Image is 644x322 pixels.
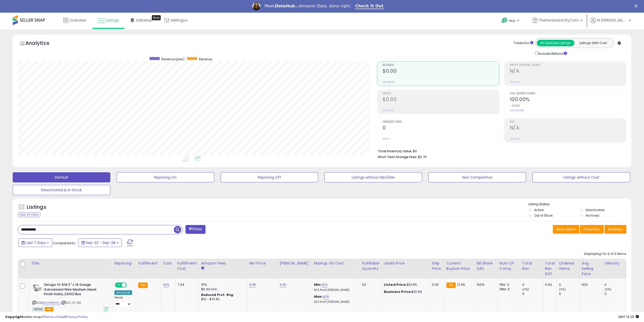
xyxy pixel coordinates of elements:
[428,172,526,182] button: Non Competitive
[584,252,626,256] div: Displaying 1 to 2 of 2 items
[362,261,380,271] div: Fulfillable Quantity
[586,208,605,212] label: Deactivated
[605,292,625,296] div: 0
[94,13,123,28] a: Listings
[510,81,520,84] small: Prev: N/A
[559,261,577,271] div: Ordered Items
[177,261,197,271] div: Fulfillment Cost
[418,155,427,159] span: $0.76
[152,15,161,20] div: Tooltip anchor
[117,172,214,182] button: Repricing On
[383,81,394,84] small: Prev: $0.00
[618,314,639,319] span: 2025-10-7 14:29 GMT
[510,68,626,75] h2: N/A
[384,282,426,287] div: $12.95
[44,282,105,298] b: Zeluga 13-516 2'' x 16 Gauge Galvanized Wire Medium Head Finish Nails, 2500/Box
[559,282,579,287] div: 0
[177,282,195,287] div: 7.24
[446,261,472,271] div: Current Buybox Price
[528,202,631,207] p: Listing States:
[510,92,626,95] span: Avg. Buybox Share
[185,225,205,234] button: Filters
[160,13,191,28] a: Settings
[522,292,543,296] div: 0
[25,40,59,48] h5: Analytics
[13,185,110,195] button: Deactivated & In Stock
[136,18,152,23] span: DataHub
[531,50,573,56] div: Include Returns
[314,294,323,299] b: Max:
[383,97,499,103] h2: $0.00
[252,2,260,10] img: Profile image for Georgie
[510,137,520,140] small: Prev: N/A
[529,13,586,29] a: TheHardwareCityCom
[501,17,508,24] i: Get Help
[61,301,81,305] span: | SKU: 13-516
[586,213,599,218] label: Archived
[264,4,351,9] div: Meet Amazon Data, done right.
[510,104,520,108] small: 0.00%
[312,259,360,279] th: The percentage added to the cost of goods (COGS) that forms the calculator for Min & Max prices.
[127,13,156,28] a: DataHub
[500,261,518,271] div: Num of Comp.
[5,315,88,319] div: seller snap | |
[275,4,299,8] i: DataHub...
[532,172,630,182] button: Listings without Cost
[522,282,543,287] div: 0
[383,125,499,132] h2: 0
[86,240,115,245] span: Sep-22 - Sep-28
[221,172,318,182] button: Repricing Off
[378,149,412,153] b: Total Inventory Value:
[31,261,110,266] div: Title
[18,238,52,247] button: Last 7 Days
[321,282,327,287] a: N/A
[605,261,623,266] div: Velocity
[13,172,110,182] button: Default
[201,261,245,266] div: Amazon Fees
[27,204,46,211] h5: Listings
[432,282,440,287] div: 0.00
[201,287,243,292] div: $0.30 min
[590,18,631,29] a: Hi [PERSON_NAME]
[383,109,394,112] small: Prev: $0.00
[582,282,598,287] div: N/A
[201,282,243,287] div: 15%
[634,5,639,8] div: Close
[510,64,626,67] span: Profit [PERSON_NAME]
[114,296,132,307] div: Preset:
[477,261,495,271] div: BB Share 24h.
[163,261,173,266] div: Cost
[545,261,555,277] div: Total Rev. Diff.
[553,225,579,234] button: Save View
[126,283,134,287] span: OFF
[522,287,529,291] small: (0%)
[249,282,256,287] a: 9.95
[18,212,40,217] div: Clear All Filters
[383,92,499,95] span: Profit
[59,13,90,28] a: Overview
[384,282,407,287] b: Listed Price:
[249,261,275,266] div: Min Price
[383,121,499,123] span: Ordered Items
[280,261,310,266] div: [PERSON_NAME]
[510,125,626,132] h2: N/A
[70,18,86,23] span: Overview
[597,18,627,23] span: Hi [PERSON_NAME]
[314,300,356,304] p: N/A Profit [PERSON_NAME]
[26,240,46,245] span: Last 7 Days
[510,109,524,112] small: Prev: 100.00%
[446,282,456,288] small: FBA
[534,208,544,212] label: Active
[383,64,499,67] span: Revenue
[583,227,599,232] span: Columns
[509,18,516,23] span: Help
[53,241,76,245] span: Compared to:
[432,261,442,271] div: Ship Price
[115,283,122,287] span: ON
[477,282,493,287] div: 100%
[163,282,169,287] a: N/A
[510,121,626,123] span: ROI
[355,4,384,9] a: Check It Out
[378,155,417,159] b: Short Term Storage Fees:
[78,238,122,247] button: Sep-22 - Sep-28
